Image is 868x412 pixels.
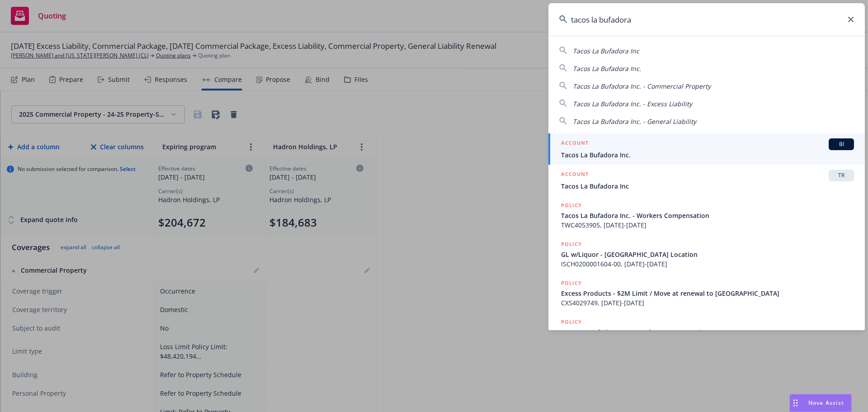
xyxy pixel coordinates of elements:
[832,171,850,180] span: TR
[561,138,589,149] h5: ACCOUNT
[561,250,854,259] span: GL w/Liquor - [GEOGRAPHIC_DATA] Location
[561,259,854,269] span: ISCH0200001604-00, [DATE]-[DATE]
[832,140,850,148] span: BI
[789,394,852,412] button: Nova Assist
[573,99,692,108] span: Tacos La Bufadora Inc. - Excess Liability
[808,399,844,407] span: Nova Assist
[573,47,639,55] span: Tacos La Bufadora Inc
[561,298,854,308] span: CXS4029749, [DATE]-[DATE]
[561,327,854,337] span: Tacos La Bufadora Inc. - Workers Compensation
[573,64,641,73] span: Tacos La Bufadora Inc.
[561,201,582,210] h5: POLICY
[573,117,696,126] span: Tacos La Bufadora Inc. - General Liability
[548,274,865,313] a: POLICYExcess Products - $2M Limit / Move at renewal to [GEOGRAPHIC_DATA]CXS4029749, [DATE]-[DATE]
[561,240,582,249] h5: POLICY
[548,165,865,196] a: ACCOUNTTRTacos La Bufadora Inc
[548,133,865,165] a: ACCOUNTBITacos La Bufadora Inc.
[561,317,582,327] h5: POLICY
[548,235,865,274] a: POLICYGL w/Liquor - [GEOGRAPHIC_DATA] LocationISCH0200001604-00, [DATE]-[DATE]
[548,3,865,36] input: Search...
[561,181,854,191] span: Tacos La Bufadora Inc
[561,170,589,180] h5: ACCOUNT
[548,313,865,351] a: POLICYTacos La Bufadora Inc. - Workers Compensation
[561,150,854,160] span: Tacos La Bufadora Inc.
[561,289,854,298] span: Excess Products - $2M Limit / Move at renewal to [GEOGRAPHIC_DATA]
[790,394,801,412] div: Drag to move
[561,279,582,288] h5: POLICY
[573,82,711,90] span: Tacos La Bufadora Inc. - Commercial Property
[561,220,854,230] span: TWC4053905, [DATE]-[DATE]
[548,196,865,235] a: POLICYTacos La Bufadora Inc. - Workers CompensationTWC4053905, [DATE]-[DATE]
[561,211,854,220] span: Tacos La Bufadora Inc. - Workers Compensation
